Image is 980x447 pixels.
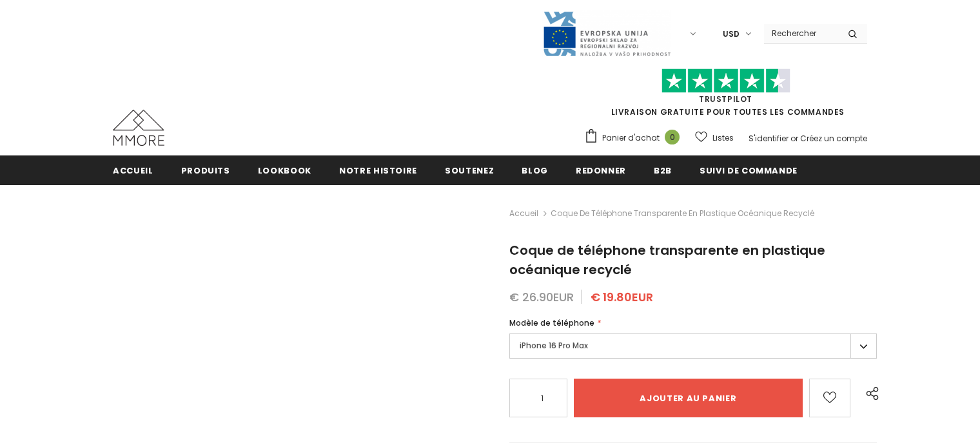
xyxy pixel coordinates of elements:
[522,164,548,177] span: Blog
[113,155,153,184] a: Accueil
[522,155,548,184] a: Blog
[654,164,672,177] span: B2B
[790,133,798,144] span: or
[445,155,494,184] a: soutenez
[181,164,230,177] span: Produits
[542,28,671,39] a: Javni Razpis
[258,155,311,184] a: Lookbook
[700,155,798,184] a: Suivi de commande
[551,206,814,221] span: Coque de téléphone transparente en plastique océanique recyclé
[584,74,867,117] span: LIVRAISON GRATUITE POUR TOUTES LES COMMANDES
[576,155,626,184] a: Redonner
[574,379,803,417] input: Ajouter au panier
[764,24,838,43] input: Search Site
[509,317,594,328] span: Modèle de téléphone
[542,10,671,57] img: Javni Razpis
[113,164,153,177] span: Accueil
[576,164,626,177] span: Redonner
[113,110,164,146] img: Cas MMORE
[584,128,686,148] a: Panier d'achat 0
[654,155,672,184] a: B2B
[509,241,825,279] span: Coque de téléphone transparente en plastique océanique recyclé
[339,164,417,177] span: Notre histoire
[591,289,653,305] span: € 19.80EUR
[509,333,877,359] label: iPhone 16 Pro Max
[695,126,734,149] a: Listes
[445,164,494,177] span: soutenez
[181,155,230,184] a: Produits
[661,68,790,94] img: Faites confiance aux étoiles pilotes
[509,289,574,305] span: € 26.90EUR
[339,155,417,184] a: Notre histoire
[509,206,538,221] a: Accueil
[723,28,740,41] span: USD
[699,94,752,104] a: TrustPilot
[712,132,734,144] span: Listes
[602,132,660,144] span: Panier d'achat
[700,164,798,177] span: Suivi de commande
[800,133,867,144] a: Créez un compte
[665,130,680,144] span: 0
[749,133,789,144] a: S'identifier
[258,164,311,177] span: Lookbook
